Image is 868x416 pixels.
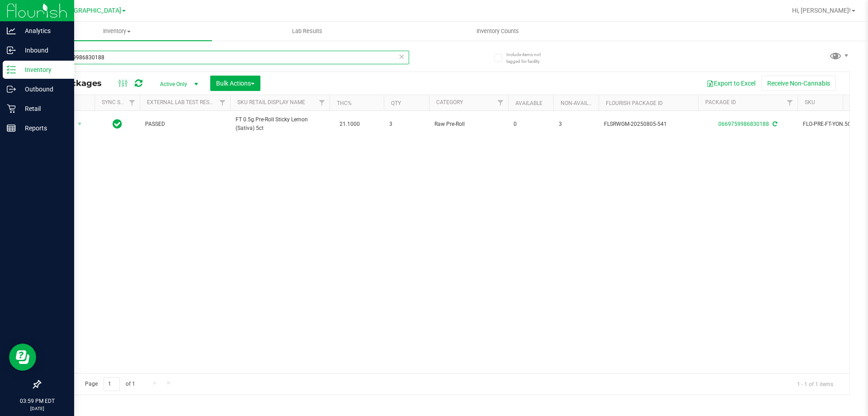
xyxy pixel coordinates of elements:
[212,22,402,41] a: Lab Results
[464,27,531,35] span: Inventory Counts
[74,118,85,130] span: select
[16,64,70,75] p: Inventory
[805,99,815,105] a: SKU
[210,76,260,91] button: Bulk Actions
[559,120,593,129] span: 3
[7,104,16,113] inline-svg: Retail
[761,76,836,91] button: Receive Non-Cannabis
[113,118,122,130] span: In Sync
[16,123,70,134] p: Reports
[771,121,777,127] span: Sync from Compliance System
[514,120,548,129] span: 0
[16,25,70,36] p: Analytics
[783,95,797,110] a: Filter
[16,84,70,95] p: Outbound
[215,95,230,110] a: Filter
[398,51,405,62] span: Clear
[493,95,508,110] a: Filter
[280,27,335,35] span: Lab Results
[4,397,70,405] p: 03:59 PM EDT
[561,100,601,106] a: Non-Available
[125,95,140,110] a: Filter
[40,51,409,64] input: Search Package ID, Item Name, SKU, Lot or Part Number...
[145,120,225,129] span: PASSED
[22,22,212,41] a: Inventory
[7,85,16,94] inline-svg: Outbound
[701,76,761,91] button: Export to Excel
[147,99,218,105] a: External Lab Test Result
[604,120,693,129] span: FLSRWGM-20250805-541
[389,120,424,129] span: 3
[7,26,16,35] inline-svg: Analytics
[718,121,769,127] a: 0669759986830188
[402,22,593,41] a: Inventory Counts
[315,95,330,110] a: Filter
[16,103,70,114] p: Retail
[47,78,111,88] span: All Packages
[9,344,36,371] iframe: Resource center
[77,377,142,391] span: Page of 1
[436,99,463,105] a: Category
[506,51,552,65] span: Include items not tagged for facility
[705,99,736,105] a: Package ID
[237,99,305,105] a: Sku Retail Display Name
[790,377,840,391] span: 1 - 1 of 1 items
[7,46,16,55] inline-svg: Inbound
[335,118,364,131] span: 21.1000
[7,65,16,74] inline-svg: Inventory
[7,124,16,133] inline-svg: Reports
[337,100,352,106] a: THC%
[606,100,663,106] a: Flourish Package ID
[16,45,70,56] p: Inbound
[236,115,324,133] span: FT 0.5g Pre-Roll Sticky Lemon (Sativa) 5ct
[104,377,120,391] input: 1
[216,80,255,87] span: Bulk Actions
[22,27,212,35] span: Inventory
[515,100,542,106] a: Available
[391,100,401,106] a: Qty
[59,7,121,14] span: [GEOGRAPHIC_DATA]
[434,120,503,129] span: Raw Pre-Roll
[4,405,70,412] p: [DATE]
[792,7,851,14] span: Hi, [PERSON_NAME]!
[102,99,137,105] a: Sync Status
